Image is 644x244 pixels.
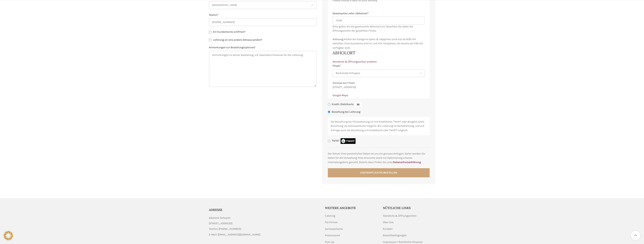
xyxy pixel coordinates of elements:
[209,13,316,17] label: Telefon
[209,31,211,33] input: Ein Kundenkonto eröffnen?
[328,168,430,177] button: Kostenpflichtig bestellen
[325,234,340,237] a: Postversand
[213,38,262,41] span: Lieferung an eine andere Adresse senden?
[393,161,421,164] a: Datenschutzerklärung
[383,206,435,210] h5: Nützliche Links
[333,50,425,56] h3: Abholort
[209,2,316,9] span: St. Gallen
[332,103,363,106] label: Kredit-/Debitkarte
[332,139,356,142] label: TWINT
[209,1,316,9] span: Kanton
[341,138,356,144] img: TWINT
[209,221,232,226] span: [STREET_ADDRESS]
[333,64,425,68] label: Filiale
[333,38,344,41] strong: Achtung:
[333,11,425,16] label: Gewünschte Liefer-/Abholzeit
[209,208,222,212] span: ADRESSE
[209,39,211,41] input: Lieferung an eine andere Adresse senden?
[325,227,343,231] a: Geniesserkarte
[328,152,430,164] p: Der Schutz Ihrer persönlichen Daten ist uns ein grosses Anliegen. Daher werden die Daten für die ...
[325,240,335,244] a: Pick-Up
[383,220,394,224] a: Über Uns
[209,233,260,237] span: E-Mail: [EMAIL_ADDRESS][DOMAIN_NAME]
[325,214,336,218] a: Catering
[209,216,231,220] span: Bäckerei Schwyter
[383,227,393,231] a: Kontakt
[333,94,348,97] a: Google Maps
[331,120,427,132] p: Die Bezahlung bei Filialabholung ist mit Kreditkarte, TWINT oder Bargeld sowie Bezahlung via Geni...
[325,206,377,210] h5: Weitere Angebote
[355,102,362,107] img: Kredit-/Debitkarte
[333,60,377,63] a: Standorte & Öffnungszeiten ansehen
[631,231,640,240] a: Scroll to top button
[333,81,355,85] strong: Adresse der Filiale
[383,214,417,218] a: Standorte & Öffnungszeiten
[209,45,316,50] label: Anmerkungen zur Bestellung
[213,30,245,33] span: Ein Kundenkonto eröffnen?
[333,17,425,25] input: hh:mm
[383,234,407,237] a: Bestellbedingungen
[333,85,425,89] p: [STREET_ADDRESS]
[332,110,360,113] label: Bezahlung bei Lieferung
[333,25,423,49] span: Bitte geben Sie die gewünschte Abholzeit ein. Beachten Sie dabei die Öffnungszeiten der gewählten...
[325,220,338,224] a: Für Firmen
[209,227,319,231] a: List item link
[243,46,255,49] span: (optional)
[383,240,423,244] a: Impressum / Rechtliche Hinweise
